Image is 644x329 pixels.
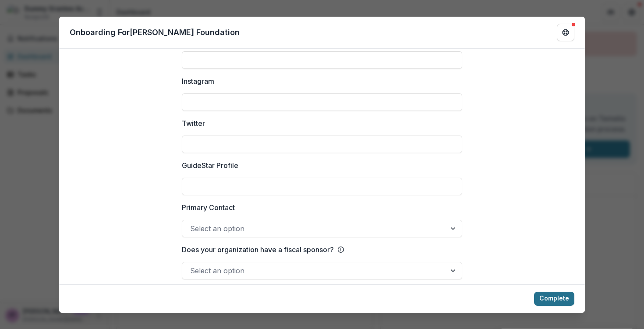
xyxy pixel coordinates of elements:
p: Primary Contact [182,202,235,213]
p: Instagram [182,76,214,86]
p: Onboarding For [PERSON_NAME] Foundation [70,26,240,38]
button: Get Help [557,24,574,41]
p: GuideStar Profile [182,160,238,171]
button: Complete [534,292,574,306]
p: Twitter [182,118,205,129]
p: Does your organization have a fiscal sponsor? [182,244,334,255]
